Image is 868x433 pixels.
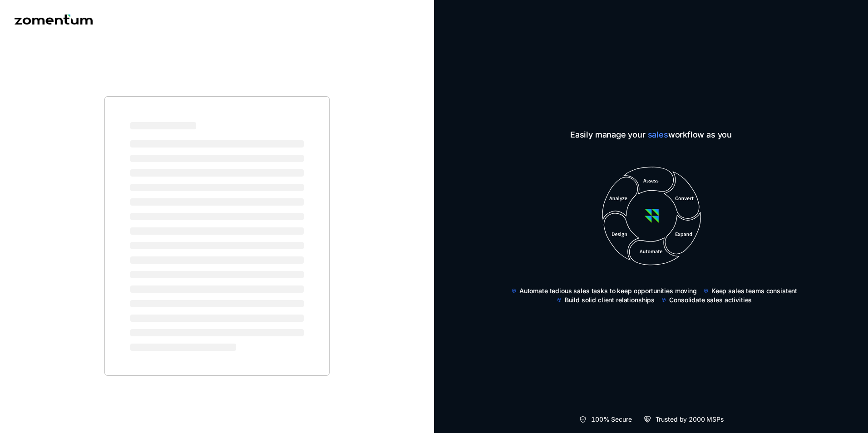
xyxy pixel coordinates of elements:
[711,286,797,295] span: Keep sales teams consistent
[656,415,724,424] span: Trusted by 2000 MSPs
[591,415,631,424] span: 100% Secure
[15,15,93,25] img: Zomentum logo
[669,295,752,305] span: Consolidate sales activities
[519,286,697,295] span: Automate tedious sales tasks to keep opportunities moving
[565,295,655,305] span: Build solid client relationships
[648,130,668,139] span: sales
[504,128,798,141] span: Easily manage your workflow as you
